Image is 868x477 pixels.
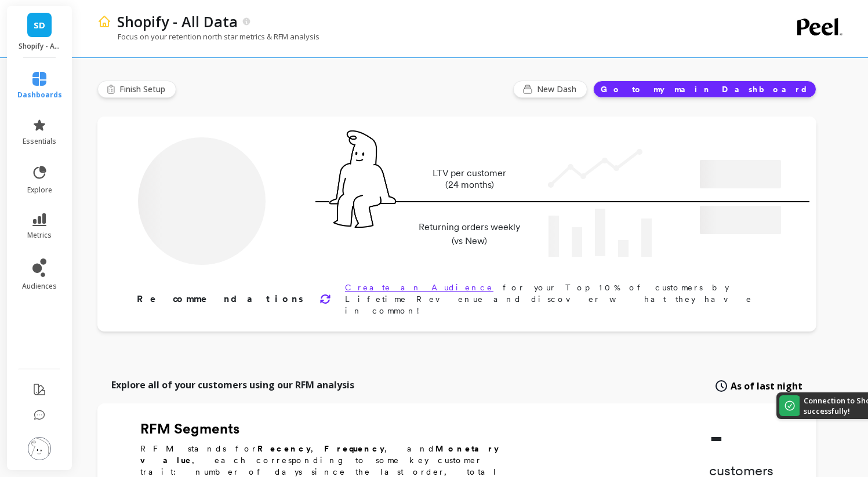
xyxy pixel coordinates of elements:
[34,19,45,32] span: SD
[681,395,823,416] p: Connection to Shopify was updated successfully!
[97,81,176,98] button: Finish Setup
[17,90,62,100] span: dashboards
[324,444,384,453] b: Frequency
[329,130,396,228] img: pal seatted on line
[257,444,311,453] b: Recency
[19,42,61,51] p: Shopify - All Data
[27,185,52,195] span: explore
[23,137,56,146] span: essentials
[97,31,319,42] p: Focus on your retention north star metrics & RFM analysis
[731,379,802,393] span: As of last night
[137,292,306,306] p: Recommendations
[415,168,524,191] p: LTV per customer (24 months)
[22,282,57,291] span: audiences
[117,12,238,31] p: Shopify - All Data
[415,220,524,248] p: Returning orders weekly (vs New)
[97,14,111,28] img: header icon
[593,81,816,98] button: Go to my main Dashboard
[119,83,169,95] span: Finish Setup
[345,282,779,316] p: for your Top 10% of customers by Lifetime Revenue and discover what they have in common!
[140,420,535,438] h2: RFM Segments
[709,420,773,454] p: -
[28,437,51,460] img: profile picture
[27,231,52,240] span: metrics
[537,83,580,95] span: New Dash
[345,283,493,292] a: Create an Audience
[513,81,587,98] button: New Dash
[111,378,354,392] p: Explore all of your customers using our RFM analysis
